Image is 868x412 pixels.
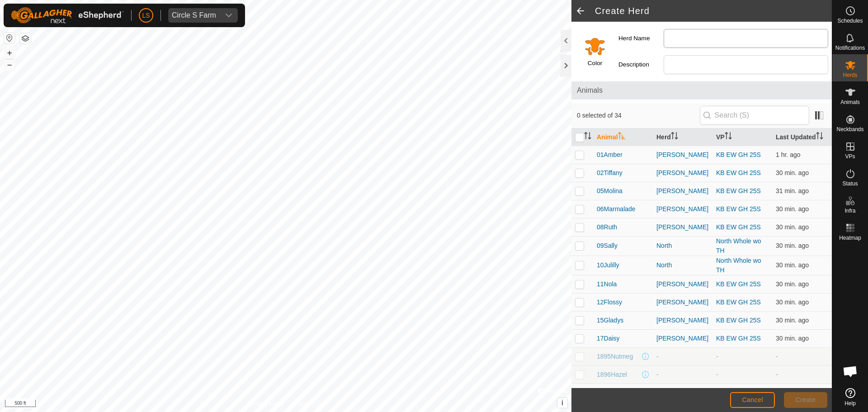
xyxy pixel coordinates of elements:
span: 01Amber [597,150,623,160]
div: North [656,260,709,270]
span: 12Flossy [597,298,622,307]
div: [PERSON_NAME] [656,223,709,232]
div: Circle S Farm [172,12,216,19]
a: KB EW GH 25S [716,223,761,231]
a: KB EW GH 25S [716,169,761,176]
span: VPs [845,154,855,159]
h2: Create Herd [595,5,832,16]
app-display-virtual-paddock-transition: - [716,371,718,378]
span: 17Daisy [597,334,620,343]
span: Cancel [742,396,763,403]
a: Help [832,384,868,410]
span: Sep 26, 2025, 8:33 PM [776,335,809,342]
th: Herd [653,128,712,146]
a: Privacy Policy [250,400,284,408]
span: Schedules [837,18,863,24]
app-display-virtual-paddock-transition: - [716,353,718,360]
a: KB EW GH 25S [716,205,761,213]
a: KB EW GH 25S [716,298,761,306]
span: - [776,353,778,360]
a: KB EW GH 25S [716,280,761,288]
span: - [776,371,778,378]
span: 10Julilly [597,260,619,270]
a: Contact Us [295,400,321,408]
span: Sep 26, 2025, 8:33 PM [776,242,809,249]
span: 08Ruth [597,223,617,232]
span: Notifications [835,45,865,51]
span: Heatmap [839,235,861,241]
button: + [4,47,15,58]
span: Sep 26, 2025, 8:33 PM [776,169,809,176]
span: Sep 26, 2025, 8:33 PM [776,187,809,194]
label: Description [618,55,664,74]
th: VP [712,128,772,146]
span: 1895Nutmeg [597,352,633,361]
span: Help [844,401,856,406]
p-sorticon: Activate to sort [584,133,591,141]
button: Cancel [730,392,775,408]
input: Search (S) [700,106,809,125]
th: Last Updated [772,128,832,146]
button: Reset Map [4,33,15,43]
span: 11Nola [597,279,617,289]
p-sorticon: Activate to sort [725,133,732,141]
p-sorticon: Activate to sort [816,133,823,141]
div: - [656,370,709,379]
div: [PERSON_NAME] [656,279,709,289]
span: Sep 26, 2025, 8:33 PM [776,223,809,231]
div: [PERSON_NAME] [656,334,709,343]
span: Circle S Farm [168,8,220,23]
a: KB EW GH 25S [716,317,761,324]
span: 05Molina [597,186,623,196]
label: Herd Name [618,29,664,48]
a: KB EW GH 25S [716,335,761,342]
th: Animal [593,128,653,146]
button: Create [784,392,827,408]
span: Sep 26, 2025, 8:33 PM [776,205,809,213]
span: 0 selected of 34 [577,111,700,120]
span: 09Sally [597,241,618,251]
span: 02Tiffany [597,168,623,178]
span: 06Marmalade [597,204,636,214]
span: Herds [843,72,857,78]
img: Gallagher Logo [11,7,124,24]
div: [PERSON_NAME] [656,150,709,160]
div: [PERSON_NAME] [656,168,709,178]
span: Infra [844,208,855,213]
span: 1896Hazel [597,370,627,379]
div: dropdown trigger [220,8,238,23]
div: - [656,352,709,361]
span: Sep 26, 2025, 8:33 PM [776,280,809,288]
span: Sep 26, 2025, 8:33 PM [776,298,809,306]
span: Neckbands [836,127,863,132]
span: Sep 26, 2025, 8:03 PM [776,151,801,158]
div: [PERSON_NAME] [656,186,709,196]
span: i [561,399,563,407]
span: Status [842,181,858,186]
span: Sep 26, 2025, 8:33 PM [776,317,809,324]
button: – [4,59,15,70]
button: Map Layers [20,33,31,44]
a: North Whole wo TH [716,257,761,274]
div: [PERSON_NAME] [656,204,709,214]
span: Sep 26, 2025, 8:33 PM [776,261,809,269]
span: 15Gladys [597,316,623,325]
div: North [656,241,709,251]
div: [PERSON_NAME] [656,316,709,325]
p-sorticon: Activate to sort [618,133,625,141]
span: LS [142,11,150,20]
a: KB EW GH 25S [716,151,761,158]
a: KB EW GH 25S [716,187,761,194]
div: Open chat [837,358,864,385]
span: Animals [577,85,826,96]
button: i [557,398,567,408]
label: Color [588,59,602,68]
span: Create [796,396,816,403]
span: Animals [840,99,860,105]
p-sorticon: Activate to sort [671,133,678,141]
div: [PERSON_NAME] [656,298,709,307]
a: North Whole wo TH [716,237,761,254]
